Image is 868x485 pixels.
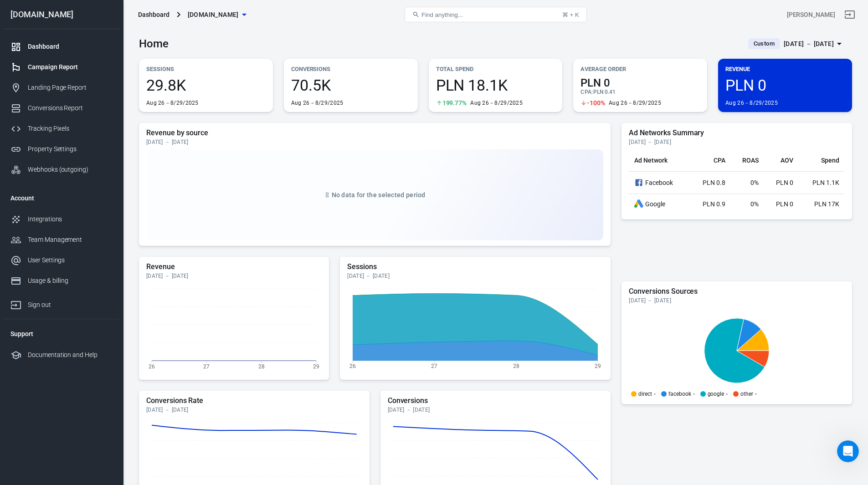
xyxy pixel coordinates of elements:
a: Conversions Report [3,98,120,118]
p: facebook [668,391,691,397]
a: Webhooks (outgoing) [3,159,120,180]
span: - [755,391,757,397]
h5: Revenue by source [146,128,603,138]
button: [DOMAIN_NAME] [184,6,250,23]
div: [DATE] － [DATE] [784,38,834,50]
div: Campaign Report [28,62,113,72]
div: [DATE] － [DATE] [146,272,322,280]
h3: Home [139,37,169,50]
p: Revenue [725,64,845,74]
div: Landing Page Report [28,83,113,92]
div: Dashboard [28,42,113,51]
span: - [654,391,656,397]
img: Profile image for AnyTrack [26,5,41,20]
div: Aug 26－8/29/2025 [291,99,344,107]
div: Documentation and Help [28,350,113,360]
span: -100% [587,100,605,106]
span: PLN 0 [725,77,845,93]
div: Usage & billing [28,276,113,286]
div: User Settings [28,255,113,265]
span: mamabrum.eu [188,9,239,20]
th: ROAS [731,149,764,172]
a: Integrations [3,209,120,230]
span: PLN 0.41 [593,89,616,95]
a: Team Management [3,230,120,250]
div: Lukasz says… [7,52,175,88]
div: [DATE] － [DATE] [629,297,845,304]
h5: Sessions [347,262,603,271]
tspan: 28 [513,363,519,369]
img: Profile image for Jose [27,90,36,99]
div: Dashboard [138,10,169,19]
div: Team Management [28,235,113,245]
h5: Conversions Rate [146,396,362,405]
span: Custom [750,39,778,48]
tspan: 27 [431,363,438,369]
li: Support [3,323,120,345]
tspan: 28 [258,363,265,369]
span: 29.8K [146,77,266,93]
li: Account [3,187,120,209]
span: No data for the selected period [332,191,426,199]
th: CPA [689,149,730,172]
a: Campaign Report [3,57,120,77]
div: Jose says… [7,88,175,109]
div: Tracking Pixels [28,124,113,133]
div: Integrations [28,214,113,224]
span: Find anything... [421,11,463,18]
p: google [708,391,724,397]
button: Find anything...⌘ + K [405,7,587,22]
div: Webhooks (outgoing) [28,165,113,174]
div: Conversions Report [28,103,113,113]
div: Property Settings [28,144,113,154]
button: go back [6,4,23,21]
p: other [740,391,753,397]
span: PLN 0.8 [703,179,725,186]
div: Aug 26－8/29/2025 [146,99,199,107]
span: PLN 18.1K [436,77,555,93]
a: feature request [88,133,137,140]
span: PLN 0.9 [703,200,725,208]
div: Google [634,199,684,209]
div: [PERSON_NAME] • [DATE] [15,194,86,199]
span: PLN 17K [814,200,839,208]
div: Jose says… [7,109,175,212]
div: Please create an integration with Pinterest. [33,52,175,81]
tspan: 29 [313,363,319,369]
tspan: 26 [149,363,155,369]
span: - [693,391,695,397]
tspan: 26 [349,363,356,369]
h5: Conversions Sources [629,287,845,296]
div: [DOMAIN_NAME] [3,10,120,19]
p: Conversions [291,64,411,74]
span: PLN 0 [776,179,793,186]
div: [DATE] － [DATE] [388,406,604,414]
span: 0% [750,179,759,186]
a: Sign out [3,291,120,315]
div: Aug 26－8/29/2025 [470,99,523,107]
div: Hello [PERSON_NAME], ​Thank you for your request, your email has been added to this , you'll be n... [15,115,142,186]
h1: AnyTrack [44,9,77,15]
span: CPA : [580,89,593,95]
button: Home [143,4,160,21]
svg: Facebook Ads [634,177,643,188]
div: Facebook [634,177,684,188]
div: Google Ads [634,199,643,209]
p: direct [638,391,652,397]
span: PLN 0 [776,200,793,208]
span: - [726,391,728,397]
a: Property Settings [3,139,120,159]
th: Spend [799,149,845,172]
iframe: Intercom live chat [837,440,859,462]
span: PLN 1.1K [812,179,839,186]
p: Total Spend [436,64,555,74]
div: [DATE] － [DATE] [146,406,362,414]
div: Hello [PERSON_NAME],​Thank you for your request, your email has been added to thisfeature request... [7,109,149,192]
h5: Conversions [388,396,604,405]
span: 0% [750,200,759,208]
div: Close [160,4,176,20]
a: User Settings [3,250,120,271]
a: Tracking Pixels [3,118,120,139]
div: Account id: o4XwCY9M [787,10,835,20]
h5: Revenue [146,262,322,271]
